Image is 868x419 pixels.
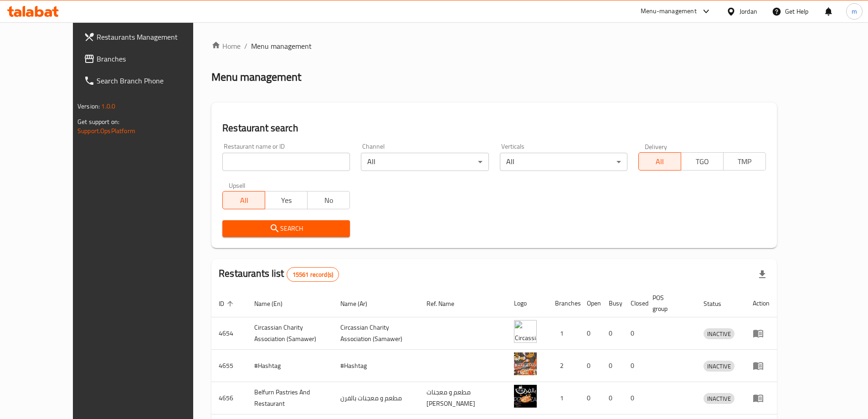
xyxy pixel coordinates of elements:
td: مطعم و معجنات بالفرن [333,382,419,414]
span: Branches [97,53,211,64]
td: 0 [623,382,645,414]
span: Search [230,223,343,234]
span: Status [704,298,733,309]
a: Home [211,41,241,52]
input: Search for restaurant name or ID.. [222,153,350,171]
button: TGO [681,152,724,171]
button: Yes [265,191,308,209]
button: TMP [723,152,766,171]
span: Version: [77,100,100,112]
img: #Hashtag [514,352,537,375]
span: ID [219,298,236,309]
td: ​Circassian ​Charity ​Association​ (Samawer) [333,317,419,350]
span: Name (Ar) [340,298,379,309]
td: 2 [548,350,580,382]
label: Delivery [645,143,668,150]
th: Action [745,290,777,317]
span: No [311,194,346,207]
th: Logo [507,290,548,317]
label: Upsell [229,182,246,188]
td: 0 [623,317,645,350]
button: No [307,191,350,209]
span: m [852,6,857,16]
a: Restaurants Management [77,26,218,48]
span: 15561 record(s) [287,270,339,279]
span: Yes [269,194,304,207]
td: ​Circassian ​Charity ​Association​ (Samawer) [247,317,333,350]
span: Get support on: [77,116,119,128]
h2: Restaurant search [222,121,766,135]
th: Busy [601,290,623,317]
td: 4656 [211,382,247,414]
td: 0 [601,382,623,414]
td: Belfurn Pastries And Restaurant [247,382,333,414]
span: All [642,155,678,168]
span: TMP [727,155,762,168]
span: All [226,194,262,207]
td: 4654 [211,317,247,350]
th: Open [580,290,601,317]
div: Menu [753,328,770,339]
h2: Restaurants list [219,267,339,282]
span: INACTIVE [704,361,734,372]
button: All [222,191,265,209]
img: ​Circassian ​Charity ​Association​ (Samawer) [514,320,537,343]
span: POS group [652,292,685,314]
span: Search Branch Phone [97,75,211,86]
span: INACTIVE [704,393,734,404]
td: 0 [601,317,623,350]
td: #Hashtag [333,350,419,382]
button: Search [222,220,350,237]
th: Closed [623,290,645,317]
td: 0 [623,350,645,382]
td: 0 [580,382,601,414]
span: TGO [685,155,720,168]
nav: breadcrumb [211,41,777,52]
div: Jordan [740,6,757,16]
a: Branches [77,48,218,70]
td: 4655 [211,350,247,382]
div: All [361,153,488,171]
div: Export file [751,264,773,285]
button: All [638,152,681,171]
li: / [244,41,247,52]
div: Menu [753,360,770,371]
div: Menu [753,393,770,403]
span: Menu management [251,41,312,52]
td: 1 [548,317,580,350]
span: Restaurants Management [97,31,211,42]
td: 0 [601,350,623,382]
h2: Menu management [211,70,301,84]
td: 0 [580,350,601,382]
span: 1.0.0 [101,100,115,112]
td: 0 [580,317,601,350]
div: All [500,153,627,171]
td: 1 [548,382,580,414]
th: Branches [548,290,580,317]
div: Total records count [287,267,339,282]
span: Ref. Name [426,298,466,309]
span: INACTIVE [704,329,734,339]
a: Support.OpsPlatform [77,125,135,137]
img: Belfurn Pastries And Restaurant [514,385,537,408]
td: #Hashtag [247,350,333,382]
span: Name (En) [254,298,294,309]
td: مطعم و معجنات [PERSON_NAME] [419,382,507,414]
a: Search Branch Phone [77,70,218,92]
div: Menu-management [641,6,697,17]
